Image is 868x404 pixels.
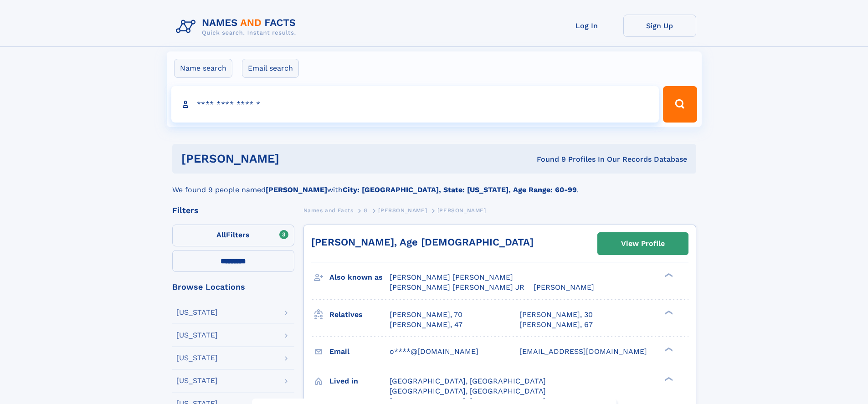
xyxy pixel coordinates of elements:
[266,185,327,194] b: [PERSON_NAME]
[621,233,665,254] div: View Profile
[172,174,696,195] div: We found 9 people named with .
[623,15,696,37] a: Sign Up
[364,205,368,216] a: G
[329,344,390,359] h3: Email
[181,153,408,164] h1: [PERSON_NAME]
[311,236,534,248] a: [PERSON_NAME], Age [DEMOGRAPHIC_DATA]
[172,225,294,246] label: Filters
[329,270,390,285] h3: Also known as
[663,86,697,123] button: Search Button
[663,309,673,315] div: ❯
[390,273,513,281] span: [PERSON_NAME] [PERSON_NAME]
[390,377,546,385] span: [GEOGRAPHIC_DATA], [GEOGRAPHIC_DATA]
[550,15,623,37] a: Log In
[176,309,218,316] div: [US_STATE]
[390,387,546,395] span: [GEOGRAPHIC_DATA], [GEOGRAPHIC_DATA]
[408,154,687,164] div: Found 9 Profiles In Our Records Database
[663,346,673,352] div: ❯
[303,205,354,216] a: Names and Facts
[364,207,368,214] span: G
[519,320,593,330] a: [PERSON_NAME], 67
[390,320,462,330] a: [PERSON_NAME], 47
[329,373,390,389] h3: Lived in
[378,205,427,216] a: [PERSON_NAME]
[216,230,226,239] span: All
[378,207,427,214] span: [PERSON_NAME]
[176,332,218,339] div: [US_STATE]
[172,206,294,215] div: Filters
[390,310,462,320] a: [PERSON_NAME], 70
[343,185,577,194] b: City: [GEOGRAPHIC_DATA], State: [US_STATE], Age Range: 60-99
[598,233,688,255] a: View Profile
[663,272,673,278] div: ❯
[176,354,218,362] div: [US_STATE]
[663,376,673,382] div: ❯
[174,59,232,78] label: Name search
[172,15,303,39] img: Logo Names and Facts
[172,283,294,291] div: Browse Locations
[534,283,594,291] span: [PERSON_NAME]
[437,207,486,214] span: [PERSON_NAME]
[390,283,524,291] span: [PERSON_NAME] [PERSON_NAME] JR
[176,377,218,384] div: [US_STATE]
[519,310,593,320] a: [PERSON_NAME], 30
[242,59,299,78] label: Email search
[171,86,659,123] input: search input
[519,347,647,356] span: [EMAIL_ADDRESS][DOMAIN_NAME]
[329,307,390,322] h3: Relatives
